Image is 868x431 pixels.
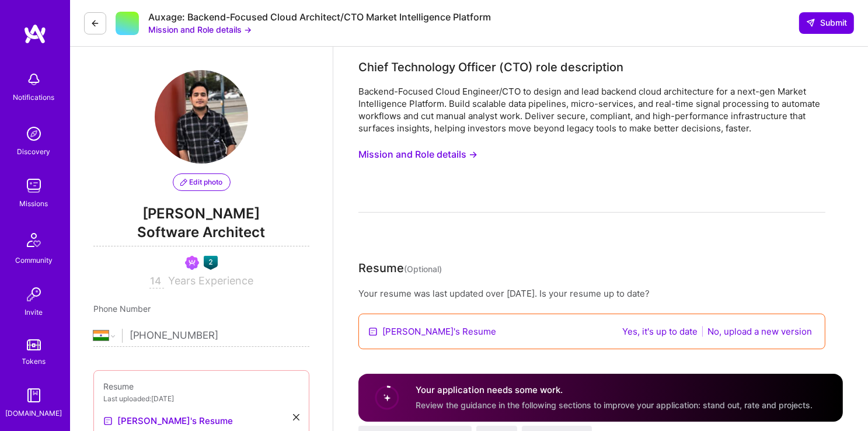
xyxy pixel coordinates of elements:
div: Community [15,254,53,266]
button: Submit [799,12,854,33]
img: Resume [368,327,378,336]
img: Been on Mission [185,256,199,270]
div: Resume [358,259,442,278]
h4: Your application needs some work. [416,384,813,397]
img: Invite [22,283,46,306]
button: No, upload a new version [704,325,815,338]
div: Notifications [13,91,55,103]
div: Chief Technology Officer (CTO) role description [358,58,623,76]
div: Invite [25,306,43,318]
a: [PERSON_NAME]'s Resume [382,325,496,338]
div: Skills [358,373,388,390]
button: Mission and Role details → [358,144,477,165]
span: Phone Number [93,304,151,314]
button: Mission and Role details → [148,23,252,36]
span: | [701,326,704,337]
a: [PERSON_NAME]'s Resume [103,414,233,428]
img: Resume [103,416,113,426]
span: (Optional) [404,264,442,274]
div: [DOMAIN_NAME] [6,407,62,419]
input: XX [149,274,164,289]
span: Submit [806,17,847,29]
img: bell [22,68,46,91]
input: +1 (000) 000-0000 [130,319,309,353]
span: [PERSON_NAME] [93,205,309,223]
img: User Avatar [155,70,248,164]
button: Yes, it's up to date [619,325,701,338]
div: Auxage: Backend-Focused Cloud Architect/CTO Market Intelligence Platform [148,11,491,23]
div: Discovery [18,145,51,158]
div: Your resume was last updated over [DATE]. Is your resume up to date? [358,287,825,300]
span: Resume [103,381,134,391]
img: logo [23,23,47,44]
span: Edit photo [180,177,223,187]
i: icon LeftArrowDark [90,19,100,28]
img: teamwork [22,174,46,197]
i: icon Close [293,414,299,420]
img: discovery [22,122,46,145]
span: Years Experience [169,274,254,287]
i: icon SendLight [806,18,815,27]
div: Tokens [22,355,46,367]
img: guide book [22,384,46,407]
img: tokens [27,339,41,350]
span: Review the guidance in the following sections to improve your application: stand out, rate and pr... [416,400,813,410]
i: icon PencilPurple [180,179,187,186]
span: Software Architect [93,223,309,246]
div: Missions [20,197,48,210]
div: Backend-Focused Cloud Engineer/CTO to design and lead backend cloud architecture for a next-gen M... [358,85,825,134]
div: Last uploaded: [DATE] [103,392,299,405]
button: Edit photo [173,173,231,191]
img: Community [20,226,48,254]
